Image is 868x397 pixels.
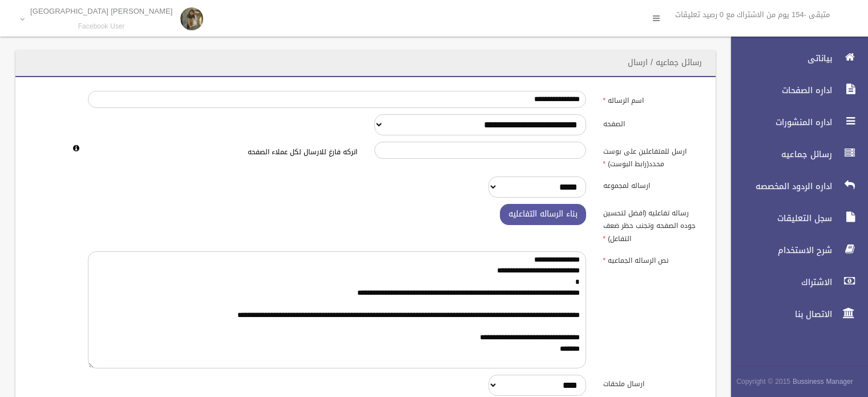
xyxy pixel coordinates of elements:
h6: اتركه فارغ للارسال لكل عملاء الصفحه [88,149,357,156]
p: [PERSON_NAME] [GEOGRAPHIC_DATA] [30,7,172,15]
a: الاشتراك [721,270,868,295]
a: الاتصال بنا [721,302,868,327]
header: رسائل جماعيه / ارسال [614,51,716,74]
label: نص الرساله الجماعيه [595,251,709,267]
strong: Bussiness Manager [793,375,853,388]
span: الاتصال بنا [721,308,835,320]
span: Copyright © 2015 [736,375,790,388]
span: شرح الاستخدام [721,244,835,256]
button: بناء الرساله التفاعليه [500,204,586,225]
a: رسائل جماعيه [721,142,868,167]
label: رساله تفاعليه (افضل لتحسين جوده الصفحه وتجنب حظر ضعف التفاعل) [595,204,709,245]
a: سجل التعليقات [721,206,868,231]
span: اداره الصفحات [721,85,835,96]
a: اداره الصفحات [721,78,868,103]
label: ارسال ملحقات [595,375,709,391]
label: ارساله لمجموعه [595,177,709,193]
a: بياناتى [721,46,868,71]
label: اسم الرساله [595,91,709,107]
span: اداره الردود المخصصه [721,181,835,192]
label: ارسل للمتفاعلين على بوست محدد(رابط البوست) [595,142,709,170]
span: رسائل جماعيه [721,149,835,160]
a: اداره الردود المخصصه [721,174,868,199]
a: اداره المنشورات [721,110,868,135]
a: شرح الاستخدام [721,238,868,263]
span: الاشتراك [721,276,835,288]
small: Facebook User [30,22,172,31]
span: بياناتى [721,53,835,64]
label: الصفحه [595,114,709,130]
span: سجل التعليقات [721,212,835,224]
span: اداره المنشورات [721,117,835,128]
